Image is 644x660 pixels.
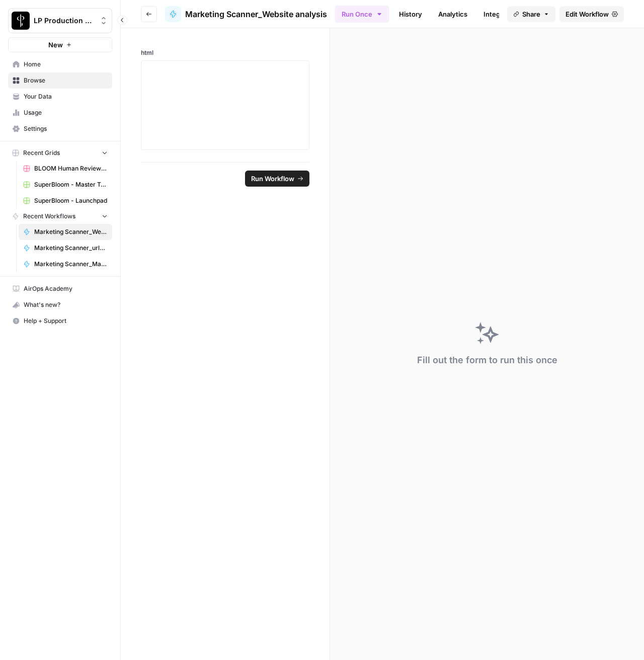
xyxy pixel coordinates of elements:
div: Fill out the form to run this once [417,353,557,367]
a: AirOps Academy [8,281,112,297]
a: Your Data [8,89,112,105]
a: Edit Workflow [559,6,624,22]
a: Integrate [477,6,519,22]
a: Marketing Scanner_Website analysis [19,224,112,240]
a: SuperBloom - Launchpad [19,193,112,209]
span: AirOps Academy [24,284,108,293]
span: Run Workflow [251,174,294,184]
span: LP Production Workloads [34,16,95,26]
a: Home [8,56,112,72]
span: Edit Workflow [566,9,609,19]
a: Marketing Scanner_Website analysis [165,6,327,22]
span: SuperBloom - Master Topic List [34,180,108,189]
span: BLOOM Human Review (ver2) [34,164,108,173]
label: html [141,48,309,57]
span: Help + Support [24,316,108,325]
button: Recent Workflows [8,209,112,224]
a: Marketing Scanner_url-to-google-business-profile [19,240,112,256]
span: Marketing Scanner_Master_NEW [34,260,108,269]
button: Recent Grids [8,145,112,160]
a: Browse [8,72,112,89]
span: Usage [24,108,108,117]
span: Marketing Scanner_url-to-google-business-profile [34,243,108,253]
button: What's new? [8,297,112,313]
span: Home [24,60,108,69]
a: BLOOM Human Review (ver2) [19,160,112,177]
div: What's new? [9,297,112,312]
a: SuperBloom - Master Topic List [19,177,112,193]
a: Analytics [432,6,473,22]
a: Usage [8,105,112,121]
button: Workspace: LP Production Workloads [8,8,112,33]
button: Run Once [335,6,389,23]
a: History [393,6,428,22]
span: Share [522,9,540,19]
img: LP Production Workloads Logo [12,12,30,30]
span: Settings [24,124,108,133]
button: Run Workflow [245,171,309,187]
a: Settings [8,121,112,137]
button: New [8,37,112,52]
span: Browse [24,76,108,85]
span: Recent Grids [23,148,60,157]
span: Recent Workflows [23,212,75,221]
span: Marketing Scanner_Website analysis [34,227,108,236]
span: New [48,40,63,50]
a: Marketing Scanner_Master_NEW [19,256,112,272]
button: Share [507,6,555,22]
span: SuperBloom - Launchpad [34,196,108,205]
span: Your Data [24,92,108,101]
span: Marketing Scanner_Website analysis [185,8,327,20]
button: Help + Support [8,313,112,329]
